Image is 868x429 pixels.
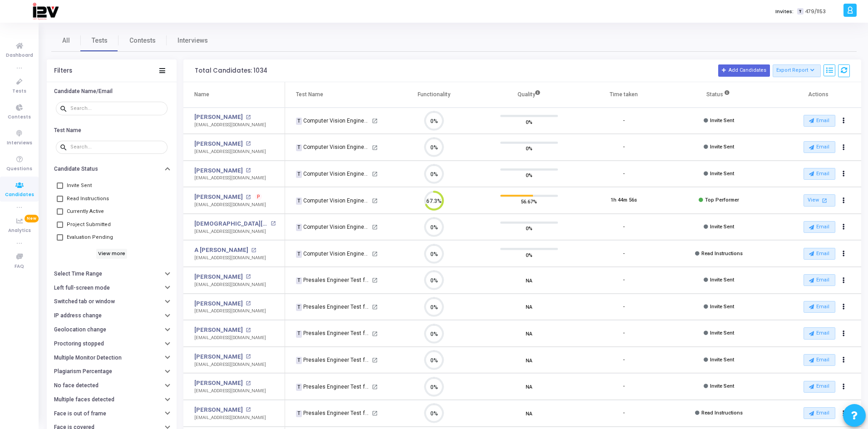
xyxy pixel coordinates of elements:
button: Actions [838,301,850,313]
button: Email [804,407,835,419]
span: Invite Sent [710,383,734,389]
button: Email [804,274,835,286]
mat-icon: open_in_new [820,197,828,204]
button: Multiple faces detected [47,393,177,407]
button: Export Report [773,64,821,77]
div: Computer Vision Engineer - ML (2) [296,117,370,125]
button: Actions [838,221,850,233]
span: T [296,251,302,258]
span: Questions [6,165,32,173]
label: Invites: [775,8,794,15]
span: Project Submitted [67,219,111,230]
th: Functionality [387,82,482,108]
span: T [296,224,302,231]
span: NA [526,329,533,338]
h6: View more [96,249,128,259]
div: Presales Engineer Test for IMS [GEOGRAPHIC_DATA] [296,356,370,364]
div: Computer Vision Engineer - ML (2) [296,250,370,258]
a: [PERSON_NAME] [194,139,243,148]
span: Invite Sent [710,304,734,310]
mat-icon: open_in_new [372,357,378,363]
h6: No face detected [54,382,99,389]
a: [PERSON_NAME] [194,272,243,281]
mat-icon: open_in_new [372,145,378,151]
h6: Multiple Monitor Detection [54,355,122,361]
button: Plagiarism Percentage [47,365,177,379]
div: [EMAIL_ADDRESS][DOMAIN_NAME] [194,228,276,235]
button: Email [804,221,835,233]
mat-icon: open_in_new [372,277,378,283]
div: Total Candidates: 1034 [195,67,267,74]
span: T [296,171,302,178]
a: [PERSON_NAME] [194,379,243,388]
mat-icon: open_in_new [372,198,378,204]
span: 0% [526,250,533,259]
button: Candidate Name/Email [47,84,177,99]
span: FAQ [15,263,24,271]
a: [PERSON_NAME] [194,405,243,414]
div: Presales Engineer Test for IMS [GEOGRAPHIC_DATA] [296,329,370,337]
button: Email [804,141,835,153]
h6: IP address change [54,312,102,319]
div: Computer Vision Engineer - ML (2) [296,143,370,151]
span: Read Instructions [67,193,109,204]
span: T [296,304,302,311]
span: T [296,277,302,285]
a: A [PERSON_NAME] [194,246,248,255]
input: Search... [70,106,164,111]
a: [PERSON_NAME] [194,166,243,175]
div: [EMAIL_ADDRESS][DOMAIN_NAME] [194,255,266,261]
h6: Multiple faces detected [54,396,114,403]
span: Contests [129,36,156,45]
span: Interviews [7,139,32,147]
img: logo [32,2,59,20]
mat-icon: search [59,143,70,151]
span: Invite Sent [710,144,734,150]
span: Analytics [8,227,31,235]
mat-icon: open_in_new [246,381,251,386]
span: NA [526,382,533,391]
span: Invite Sent [710,118,734,123]
span: Invite Sent [710,224,734,230]
h6: Proctoring stopped [54,340,104,347]
div: Time taken [610,89,638,99]
a: View [804,194,835,207]
div: - [623,143,625,151]
a: [PERSON_NAME] [194,299,243,308]
span: Invite Sent [710,330,734,336]
button: Email [804,354,835,366]
button: Left full-screen mode [47,281,177,295]
mat-icon: open_in_new [372,304,378,310]
th: Actions [766,82,861,108]
span: Invite Sent [710,357,734,363]
mat-icon: open_in_new [246,274,251,279]
span: T [296,197,302,205]
span: Candidates [5,191,34,199]
button: Email [804,168,835,180]
span: 0% [526,117,533,126]
div: - [623,303,625,311]
button: Geolocation change [47,323,177,337]
div: [EMAIL_ADDRESS][DOMAIN_NAME] [194,335,266,341]
th: Test Name [285,82,387,108]
mat-icon: open_in_new [372,384,378,390]
span: All [62,36,70,45]
span: Invite Sent [710,171,734,177]
span: Invite Sent [67,180,92,191]
span: 56.67% [521,197,537,206]
div: [EMAIL_ADDRESS][DOMAIN_NAME] [194,148,266,155]
mat-icon: open_in_new [246,115,251,120]
button: Test Name [47,123,177,137]
span: NA [526,355,533,365]
h6: Face is out of frame [54,410,106,417]
div: Name [194,89,209,99]
div: [EMAIL_ADDRESS][DOMAIN_NAME] [194,414,266,421]
span: Contests [8,113,31,121]
mat-icon: open_in_new [372,118,378,124]
mat-icon: open_in_new [246,328,251,333]
div: Computer Vision Engineer - ML (2) [296,170,370,178]
mat-icon: open_in_new [246,354,251,359]
h6: Select Time Range [54,271,102,277]
button: Email [804,115,835,127]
